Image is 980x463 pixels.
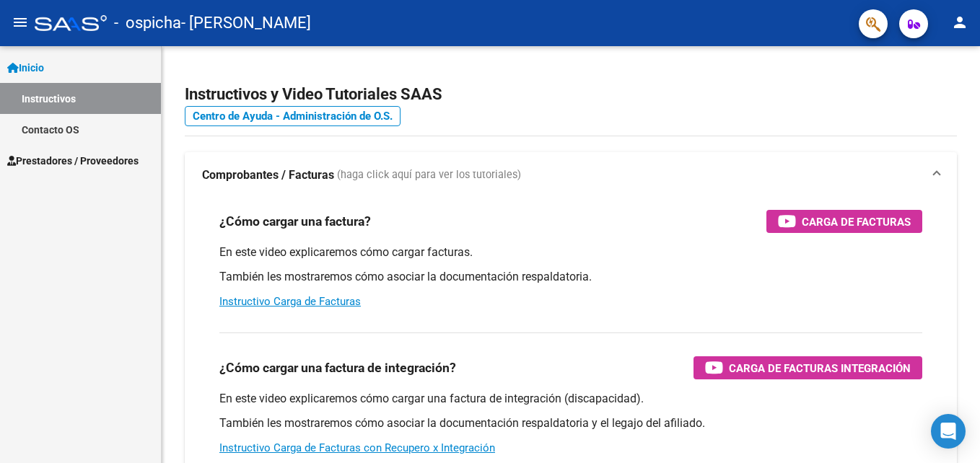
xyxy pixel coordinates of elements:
p: También les mostraremos cómo asociar la documentación respaldatoria. [219,269,922,285]
span: Inicio [7,60,44,76]
p: En este video explicaremos cómo cargar facturas. [219,244,922,260]
p: También les mostraremos cómo asociar la documentación respaldatoria y el legajo del afiliado. [219,415,922,431]
span: - ospicha [114,7,181,39]
mat-expansion-panel-header: Comprobantes / Facturas (haga click aquí para ver los tutoriales) [185,152,957,198]
a: Centro de Ayuda - Administración de O.S. [185,106,401,126]
h3: ¿Cómo cargar una factura? [219,211,371,231]
strong: Comprobantes / Facturas [202,167,334,183]
span: - [PERSON_NAME] [181,7,311,39]
mat-icon: menu [12,14,29,31]
span: Carga de Facturas [802,213,911,231]
button: Carga de Facturas Integración [694,356,922,379]
mat-icon: person [951,14,968,31]
button: Carga de Facturas [766,210,922,233]
span: (haga click aquí para ver los tutoriales) [337,167,521,183]
div: Open Intercom Messenger [931,414,966,449]
a: Instructivo Carga de Facturas [219,295,361,308]
p: En este video explicaremos cómo cargar una factura de integración (discapacidad). [219,391,922,407]
a: Instructivo Carga de Facturas con Recupero x Integración [219,441,495,454]
span: Prestadores / Proveedores [7,153,139,169]
h2: Instructivos y Video Tutoriales SAAS [185,81,957,108]
span: Carga de Facturas Integración [729,359,911,377]
h3: ¿Cómo cargar una factura de integración? [219,358,456,378]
